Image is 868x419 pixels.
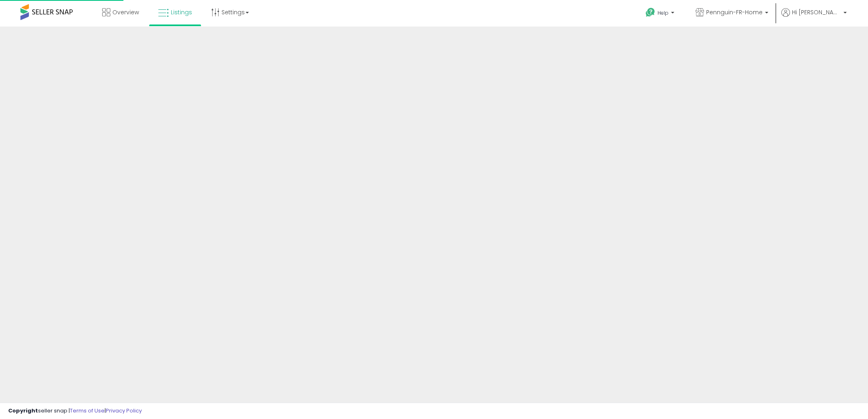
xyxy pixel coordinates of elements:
[112,8,139,16] span: Overview
[645,7,655,18] i: Get Help
[658,9,669,16] span: Help
[781,8,847,27] a: Hi [PERSON_NAME]
[171,8,192,16] span: Listings
[639,1,682,27] a: Help
[792,8,841,16] span: Hi [PERSON_NAME]
[706,8,763,16] span: Pennguin-FR-Home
